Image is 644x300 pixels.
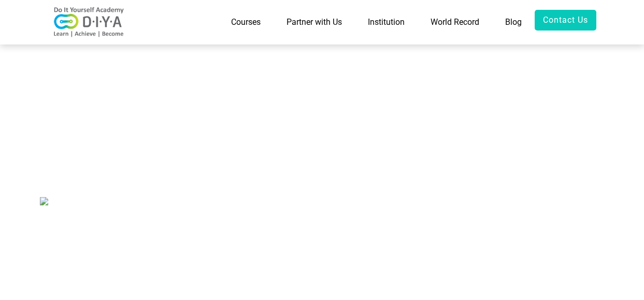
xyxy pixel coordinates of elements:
[418,10,492,35] a: World Record
[40,163,363,180] div: Hands-on Coding & Understanding Artificial Intelligence
[355,10,418,35] a: Institution
[40,142,363,163] div: KIPS-DIYA AI and Data Analytics Workshop
[218,10,274,35] a: Courses
[535,10,596,31] a: Contact Us
[48,7,131,38] img: logo-v2.png
[274,10,355,35] a: Partner with Us
[492,10,535,35] a: Blog
[40,197,48,205] img: banner-mobile-product-2022121542555.png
